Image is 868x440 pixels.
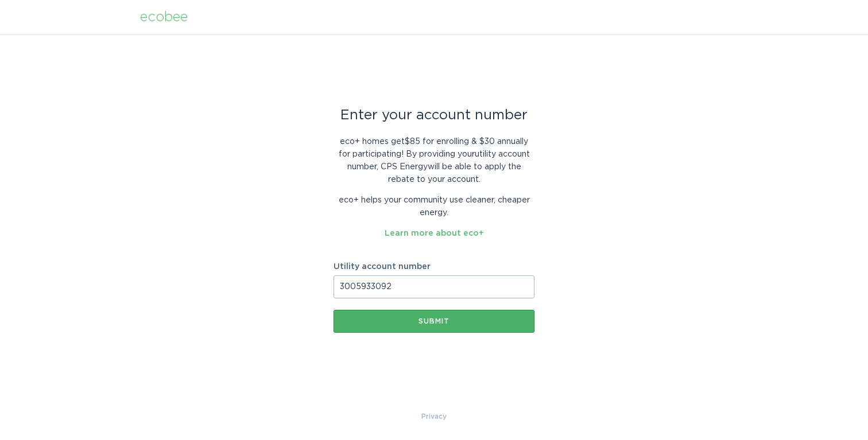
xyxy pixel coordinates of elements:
a: Privacy Policy & Terms of Use [421,410,447,423]
a: Learn more about eco+ [385,229,484,237]
div: Submit [339,318,529,325]
div: ecobee [140,11,188,24]
p: eco+ homes get $85 for enrolling & $30 annually for participating ! By providing your utility acc... [334,135,534,186]
div: Enter your account number [334,109,534,122]
label: Utility account number [334,263,534,271]
p: eco+ helps your community use cleaner, cheaper energy. [334,194,534,219]
button: Submit [334,310,534,333]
